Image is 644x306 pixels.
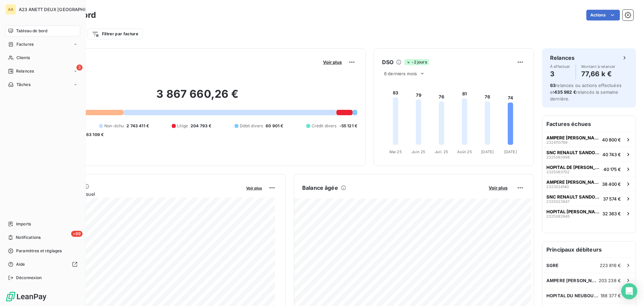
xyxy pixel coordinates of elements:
[586,10,620,20] button: Actions
[412,149,425,154] tspan: Juin 25
[554,89,576,95] span: 435 982 €
[542,242,636,258] h6: Principaux débiteurs
[602,211,621,216] span: 32 363 €
[581,69,615,79] h4: 77,66 k €
[546,150,600,155] span: SNC RENAULT SANDOUVILLE
[603,196,621,202] span: 37 574 €
[546,200,570,204] span: 2325023847
[435,149,448,154] tspan: Juil. 25
[600,293,621,298] span: 188 377 €
[5,291,47,302] img: Logo LeanPay
[546,135,599,140] span: AMPERE [PERSON_NAME] SAS
[266,123,283,129] span: 60 901 €
[546,170,570,174] span: 2325063702
[71,231,83,237] span: +99
[602,152,621,157] span: 40 743 €
[550,83,622,101] span: relances ou actions effectuées et relancés la semaine dernière.
[542,191,636,206] button: SNC RENAULT SANDOUVILLE232502384737 574 €
[384,71,417,76] span: 6 derniers mois
[5,259,80,270] a: Aide
[16,68,34,74] span: Relances
[16,28,47,34] span: Tableau de bord
[240,123,263,129] span: Débit divers
[312,123,337,129] span: Crédit divers
[603,167,621,172] span: 40 175 €
[599,278,621,283] span: 203 238 €
[546,209,600,214] span: HOPITAL [PERSON_NAME]
[382,58,393,66] h6: DSO
[246,186,262,190] span: Voir plus
[550,54,575,62] h6: Relances
[504,149,517,154] tspan: [DATE]
[244,185,264,191] button: Voir plus
[177,123,188,129] span: Litige
[542,162,636,176] button: HOPITAL DE [PERSON_NAME]232506370240 175 €
[546,179,599,185] span: AMPERE [PERSON_NAME] SAS
[302,184,338,192] h6: Balance âgée
[88,29,143,39] button: Filtrer par facture
[487,185,509,191] button: Voir plus
[546,194,600,200] span: SNC RENAULT SANDOUVILLE
[542,132,636,147] button: AMPERE [PERSON_NAME] SAS232411378940 800 €
[323,59,342,65] span: Voir plus
[546,140,568,144] span: 2324113789
[38,190,241,198] span: Chiffre d'affaires mensuel
[16,275,42,281] span: Déconnexion
[16,82,31,88] span: Tâches
[542,147,636,162] button: SNC RENAULT SANDOUVILLE232506399840 743 €
[600,263,621,268] span: 223 816 €
[457,149,472,154] tspan: Août 25
[542,206,636,221] button: HOPITAL [PERSON_NAME]232508394532 363 €
[5,4,16,15] div: AA
[581,64,615,69] span: Montant à relancer
[602,181,621,187] span: 38 400 €
[602,137,621,142] span: 40 800 €
[389,149,402,154] tspan: Mai 25
[321,59,344,65] button: Voir plus
[38,87,357,107] h2: 3 867 660,26 €
[191,123,211,129] span: 204 793 €
[16,248,62,254] span: Paramètres et réglages
[76,64,83,71] span: 3
[546,214,570,218] span: 2325083945
[546,293,600,298] span: HOPITAL DU NEUBOURG
[339,123,357,129] span: -55 121 €
[16,261,25,267] span: Aide
[546,263,559,268] span: SGRE
[542,116,636,132] h6: Factures échues
[16,41,34,47] span: Factures
[546,165,601,170] span: HOPITAL DE [PERSON_NAME]
[489,185,507,190] span: Voir plus
[550,64,570,69] span: À effectuer
[16,221,31,227] span: Imports
[546,155,570,159] span: 2325063998
[104,123,124,129] span: Non-échu
[550,69,570,79] h4: 3
[621,283,637,299] div: Open Intercom Messenger
[546,278,599,283] span: AMPERE [PERSON_NAME] SAS
[542,176,636,191] button: AMPERE [PERSON_NAME] SAS232302414038 400 €
[19,7,104,12] span: A23 ANETT DEUX [GEOGRAPHIC_DATA]
[404,59,429,65] span: -2 jours
[546,185,569,189] span: 2323024140
[550,83,555,88] span: 63
[16,234,41,241] span: Notifications
[16,55,30,61] span: Clients
[126,123,149,129] span: 2 743 411 €
[481,149,494,154] tspan: [DATE]
[84,132,104,138] span: -63 109 €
